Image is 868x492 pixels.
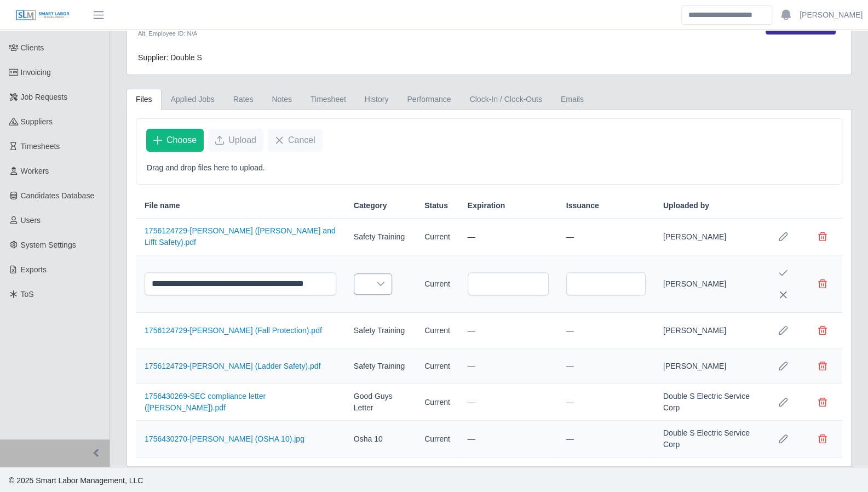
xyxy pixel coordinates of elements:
[681,5,772,25] input: Search
[288,134,315,147] span: Cancel
[21,241,76,249] span: System Settings
[147,162,831,174] p: Drag and drop files here to upload.
[145,226,336,247] a: 1756124729-[PERSON_NAME] ([PERSON_NAME] and Lifft Safety).pdf
[208,129,263,152] button: Upload
[162,89,224,110] a: Applied Jobs
[345,384,416,421] td: Good Guys Letter
[812,355,833,377] button: Delete file
[459,384,557,421] td: —
[345,313,416,348] td: Safety Training
[416,384,459,421] td: Current
[21,191,95,200] span: Candidates Database
[459,421,557,457] td: —
[416,219,459,255] td: Current
[557,313,654,348] td: —
[663,200,709,211] span: Uploaded by
[354,200,387,211] span: Category
[772,226,794,248] button: Row Edit
[459,348,557,384] td: —
[654,421,763,457] td: Double S Electric Service Corp
[21,117,53,126] span: Suppliers
[772,355,794,377] button: Row Edit
[21,43,44,52] span: Clients
[812,226,833,248] button: Delete file
[398,89,460,110] a: Performance
[145,434,304,443] a: 1756430270-[PERSON_NAME] (OSHA 10).jpg
[21,93,68,101] span: Job Requests
[138,53,202,62] span: Supplier: Double S
[345,421,416,457] td: Osha 10
[800,9,863,21] a: [PERSON_NAME]
[772,391,794,413] button: Row Edit
[557,384,654,421] td: —
[460,89,551,110] a: Clock-In / Clock-Outs
[772,262,794,284] button: Save Edit
[557,421,654,457] td: —
[9,476,143,485] span: © 2025 Smart Labor Management, LLC
[812,428,833,450] button: Delete file
[654,219,763,255] td: [PERSON_NAME]
[15,9,70,21] img: SLM Logo
[21,142,60,151] span: Timesheets
[654,313,763,348] td: [PERSON_NAME]
[468,200,505,211] span: Expiration
[301,89,355,110] a: Timesheet
[557,348,654,384] td: —
[262,89,301,110] a: Notes
[145,392,266,412] a: 1756430269-SEC compliance letter ([PERSON_NAME]).pdf
[557,219,654,255] td: —
[145,200,180,211] span: File name
[551,89,593,110] a: Emails
[416,421,459,457] td: Current
[812,319,833,341] button: Delete file
[459,313,557,348] td: —
[145,326,322,335] a: 1756124729-[PERSON_NAME] (Fall Protection).pdf
[21,265,47,274] span: Exports
[812,273,833,295] button: Delete file
[772,319,794,341] button: Row Edit
[166,134,197,147] span: Choose
[21,290,34,299] span: ToS
[355,89,398,110] a: History
[345,348,416,384] td: Safety Training
[654,255,763,313] td: [PERSON_NAME]
[812,391,833,413] button: Delete file
[459,219,557,255] td: —
[138,29,541,38] div: Alt. Employee ID: N/A
[566,200,599,211] span: Issuance
[416,255,459,313] td: Current
[21,68,51,77] span: Invoicing
[145,362,320,370] a: 1756124729-[PERSON_NAME] (Ladder Safety).pdf
[345,219,416,255] td: Safety Training
[654,348,763,384] td: [PERSON_NAME]
[268,129,323,152] button: Cancel
[224,89,263,110] a: Rates
[654,384,763,421] td: Double S Electric Service Corp
[772,428,794,450] button: Row Edit
[21,167,49,175] span: Workers
[146,129,204,152] button: Choose
[416,348,459,384] td: Current
[416,313,459,348] td: Current
[21,216,41,225] span: Users
[228,134,256,147] span: Upload
[772,284,794,306] button: Cancel Edit
[127,89,162,110] a: Files
[424,200,448,211] span: Status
